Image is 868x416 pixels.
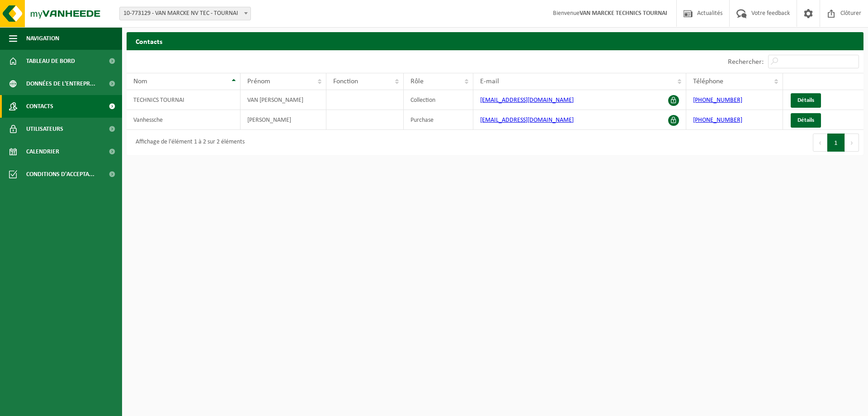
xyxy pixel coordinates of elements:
[133,78,147,85] span: Nom
[791,113,821,128] a: Détails
[120,7,250,20] span: 10-773129 - VAN MARCKE NV TEC - TOURNAI
[247,78,270,85] span: Prénom
[813,134,827,152] button: Previous
[131,134,245,151] div: Affichage de l'élément 1 à 2 sur 2 éléments
[480,78,499,85] span: E-mail
[693,117,742,124] a: [PHONE_NUMBER]
[797,117,814,123] span: Détails
[827,134,845,152] button: 1
[693,78,723,85] span: Téléphone
[26,95,53,118] span: Contacts
[404,90,473,110] td: Collection
[26,118,63,140] span: Utilisateurs
[728,58,764,66] label: Rechercher:
[241,110,326,130] td: [PERSON_NAME]
[26,50,75,72] span: Tableau de bord
[480,117,574,124] a: [EMAIL_ADDRESS][DOMAIN_NAME]
[127,110,241,130] td: Vanhessche
[404,110,473,130] td: Purchase
[26,140,59,163] span: Calendrier
[693,97,742,104] a: [PHONE_NUMBER]
[410,78,424,85] span: Rôle
[119,7,251,20] span: 10-773129 - VAN MARCKE NV TEC - TOURNAI
[480,97,574,104] a: [EMAIL_ADDRESS][DOMAIN_NAME]
[333,78,358,85] span: Fonction
[127,90,241,110] td: TECHNICS TOURNAI
[26,27,59,50] span: Navigation
[845,134,859,152] button: Next
[26,163,94,186] span: Conditions d'accepta...
[127,32,863,50] h2: Contacts
[791,93,821,108] a: Détails
[241,90,326,110] td: VAN [PERSON_NAME]
[26,72,95,95] span: Données de l'entrepr...
[580,10,667,17] strong: VAN MARCKE TECHNICS TOURNAI
[797,97,814,103] span: Détails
